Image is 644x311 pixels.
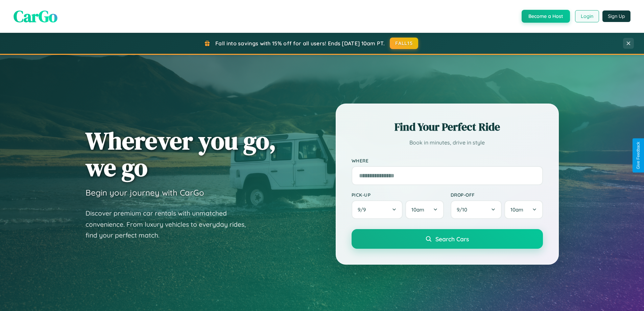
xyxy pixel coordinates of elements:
[504,200,543,219] button: 10am
[602,10,630,22] button: Sign Up
[451,200,502,219] button: 9/10
[352,138,543,148] p: Book in minutes, drive in style
[636,142,641,169] div: Give Feedback
[352,229,543,249] button: Search Cars
[86,208,255,241] p: Discover premium car rentals with unmatched convenience. From luxury vehicles to everyday rides, ...
[510,206,523,213] span: 10am
[435,235,469,243] span: Search Cars
[86,187,204,198] h3: Begin your journey with CarGo
[352,119,543,134] h2: Find Your Perfect Ride
[390,38,418,49] button: FALL15
[575,10,599,22] button: Login
[405,200,444,219] button: 10am
[352,158,543,163] label: Where
[358,206,369,213] span: 9 / 9
[86,127,276,181] h1: Wherever you go, we go
[451,192,543,198] label: Drop-off
[522,10,570,23] button: Become a Host
[14,5,57,27] span: CarGo
[411,206,424,213] span: 10am
[457,206,471,213] span: 9 / 10
[352,192,444,198] label: Pick-up
[352,200,403,219] button: 9/9
[215,40,385,47] span: Fall into savings with 15% off for all users! Ends [DATE] 10am PT.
